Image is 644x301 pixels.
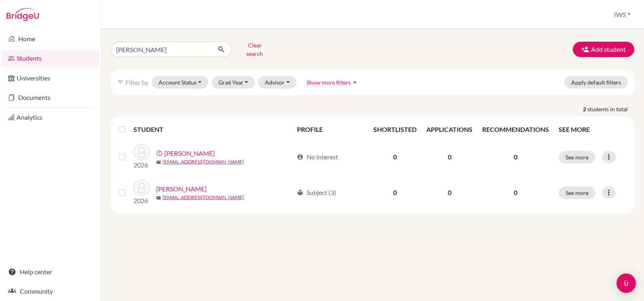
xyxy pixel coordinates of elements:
[232,39,277,60] button: Clear search
[133,144,150,160] img: magalhaes, clementine
[422,175,477,210] td: 0
[422,139,477,175] td: 0
[297,188,336,197] div: Subject (3)
[587,105,634,113] span: students in total
[300,76,366,89] button: Show more filtersarrow_drop_up
[6,8,39,21] img: Bridge-U
[2,50,99,66] a: Students
[2,283,99,299] a: Community
[125,78,148,86] span: Filter by
[133,196,150,206] p: 2026
[422,120,477,139] th: APPLICATIONS
[482,152,549,162] p: 0
[133,160,150,170] p: 2026
[2,70,99,86] a: Universities
[2,89,99,106] a: Documents
[369,120,422,139] th: SHORTLISTED
[482,188,549,197] p: 0
[133,180,150,196] img: magalhaes, Clementine
[163,194,244,201] a: [EMAIL_ADDRESS][DOMAIN_NAME]
[297,154,303,160] span: account_circle
[2,264,99,280] a: Help center
[564,76,628,89] button: Apply default filters
[292,120,369,139] th: PROFILE
[351,78,359,86] i: arrow_drop_up
[117,79,124,85] i: filter_list
[610,7,634,22] button: IWS
[616,273,636,293] div: Open Intercom Messenger
[156,184,207,194] a: [PERSON_NAME]
[258,76,297,89] button: Advisor
[559,187,595,199] button: See more
[156,150,164,157] span: error_outline
[156,160,161,165] span: mail
[573,42,634,57] button: Add student
[554,120,631,139] th: SEE MORE
[2,31,99,47] a: Home
[163,158,244,165] a: [EMAIL_ADDRESS][DOMAIN_NAME]
[583,105,587,113] strong: 2
[369,139,422,175] td: 0
[156,195,161,200] span: mail
[2,109,99,125] a: Analytics
[559,151,595,163] button: See more
[111,42,211,57] input: Find student by name...
[297,152,338,162] div: No interest
[297,189,303,196] span: local_library
[369,175,422,210] td: 0
[212,76,255,89] button: Grad Year
[133,120,292,139] th: STUDENT
[477,120,554,139] th: RECOMMENDATIONS
[152,76,208,89] button: Account Status
[307,79,351,86] span: Show more filters
[164,148,215,158] a: [PERSON_NAME]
